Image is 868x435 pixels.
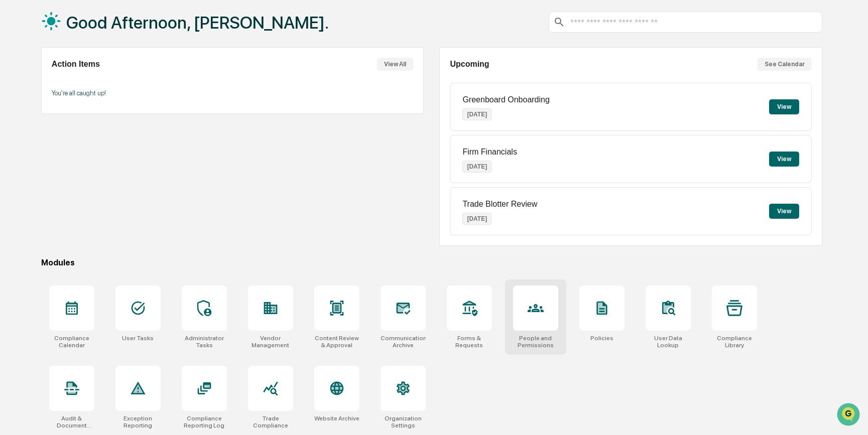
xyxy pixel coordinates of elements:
[462,161,491,173] p: [DATE]
[450,60,489,69] h2: Upcoming
[590,335,613,342] div: Policies
[10,147,18,155] div: 🔎
[447,335,492,349] div: Forms & Requests
[49,335,94,349] div: Compliance Calendar
[20,146,63,156] span: Data Lookup
[41,258,822,267] div: Modules
[381,335,426,349] div: Communications Archive
[10,77,28,95] img: 1746055101610-c473b297-6a78-478c-a979-82029cc54cd1
[20,126,65,136] span: Preclearance
[314,415,359,422] div: Website Archive
[69,122,129,140] a: 🗄️Attestations
[462,148,517,157] p: Firm Financials
[10,127,18,135] div: 🖐️
[248,335,293,349] div: Vendor Management
[34,77,165,87] div: Start new chat
[115,415,161,429] div: Exception Reporting
[52,89,413,97] p: You're all caught up!
[513,335,558,349] div: People and Permissions
[182,415,227,429] div: Compliance Reporting Log
[462,200,537,209] p: Trade Blotter Review
[462,95,549,104] p: Greenboard Onboarding
[122,335,154,342] div: User Tasks
[462,213,491,225] p: [DATE]
[100,170,121,178] span: Pylon
[836,402,863,429] iframe: Open customer support
[712,335,757,349] div: Compliance Library
[10,21,183,37] p: How can we help?
[314,335,359,349] div: Content Review & Approval
[769,204,799,219] button: View
[83,126,125,136] span: Attestations
[769,99,799,114] button: View
[462,108,491,120] p: [DATE]
[646,335,691,349] div: User Data Lookup
[171,80,183,92] button: Start new chat
[758,58,812,71] button: See Calendar
[769,152,799,167] button: View
[381,415,426,429] div: Organization Settings
[49,415,94,429] div: Audit & Document Logs
[6,122,69,140] a: 🖐️Preclearance
[71,170,121,178] a: Powered byPylon
[182,335,227,349] div: Administrator Tasks
[73,127,81,135] div: 🗄️
[377,58,413,71] button: View All
[52,60,100,69] h2: Action Items
[66,13,329,33] h1: Good Afternoon, [PERSON_NAME].
[6,141,67,160] a: 🔎Data Lookup
[248,415,293,429] div: Trade Compliance
[34,87,127,95] div: We're available if you need us!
